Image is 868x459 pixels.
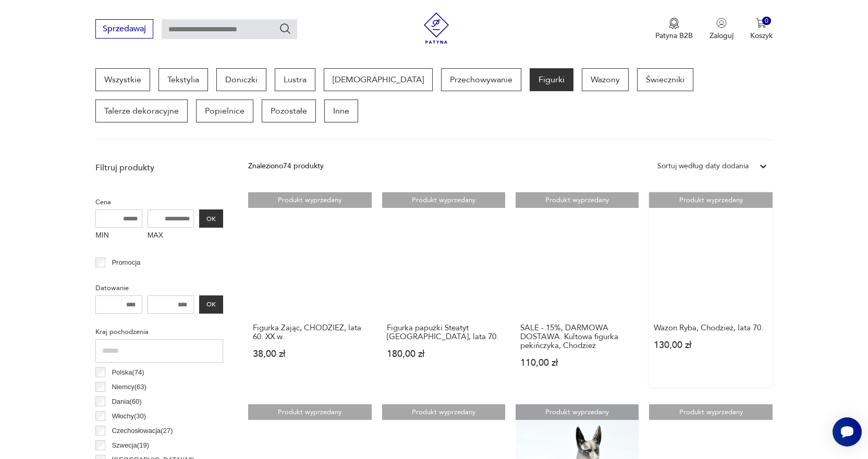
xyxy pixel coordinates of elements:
a: Wazony [582,68,629,91]
button: 0Koszyk [750,18,773,41]
p: Promocja [112,257,140,268]
p: Patyna B2B [655,31,693,41]
button: OK [199,295,223,314]
h3: SALE - 15%, DARMOWA DOSTAWA. Kultowa figurka pekińczyka, Chodzież [520,324,634,350]
a: Doniczki [216,68,266,91]
div: Znaleziono 74 produkty [248,160,324,172]
a: Produkt wyprzedanyWazon Ryba, Chodzież, lata 70.Wazon Ryba, Chodzież, lata 70.130,00 zł [649,192,772,388]
p: Czechosłowacja ( 27 ) [112,425,173,437]
p: Włochy ( 30 ) [112,411,146,422]
p: Cena [95,196,223,208]
p: Niemcy ( 63 ) [112,381,146,393]
a: Tekstylia [158,68,208,91]
div: Sortuj według daty dodania [657,160,749,172]
label: MIN [95,228,142,244]
p: Filtruj produkty [95,162,223,173]
label: MAX [148,228,194,244]
p: 130,00 zł [654,341,767,350]
a: Talerze dekoracyjne [95,100,188,122]
img: Patyna - sklep z meblami i dekoracjami vintage [421,13,452,44]
a: Wszystkie [95,68,150,91]
a: Świeczniki [637,68,693,91]
button: Zaloguj [710,18,733,41]
a: Produkt wyprzedanySALE - 15%, DARMOWA DOSTAWA. Kultowa figurka pekińczyka, ChodzieżSALE - 15%, DA... [516,192,639,388]
h3: Wazon Ryba, Chodzież, lata 70. [654,324,767,332]
p: 110,00 zł [520,358,634,367]
p: 38,00 zł [253,350,366,358]
img: Ikona medalu [669,18,679,29]
a: Inne [324,100,358,122]
a: Produkt wyprzedanyFigurka papużki Steatyt Katowice, lata 70.Figurka papużki Steatyt [GEOGRAPHIC_D... [382,192,505,388]
button: Szukaj [279,22,291,35]
a: Figurki [530,68,573,91]
p: Dania ( 60 ) [112,396,141,407]
p: Kraj pochodzenia [95,326,223,338]
div: 0 [762,17,771,26]
a: Produkt wyprzedanyFigurka Zając, CHODZIEŻ, lata 60. XX w.Figurka Zając, CHODZIEŻ, lata 60. XX w.3... [248,192,371,388]
a: Przechowywanie [441,68,521,91]
a: Ikona medaluPatyna B2B [655,18,693,41]
a: Pozostałe [262,100,316,122]
p: Datowanie [95,282,223,294]
button: Patyna B2B [655,18,693,41]
p: Szwecja ( 19 ) [112,440,149,451]
h3: Figurka Zając, CHODZIEŻ, lata 60. XX w. [253,324,366,341]
p: Polska ( 74 ) [112,367,144,378]
a: Lustra [275,68,315,91]
h3: Figurka papużki Steatyt [GEOGRAPHIC_DATA], lata 70. [387,324,500,341]
p: Zaloguj [710,31,733,41]
button: Sprzedawaj [95,19,153,39]
img: Ikona koszyka [756,18,766,28]
a: Sprzedawaj [95,26,153,33]
button: OK [199,209,223,228]
a: [DEMOGRAPHIC_DATA] [324,68,433,91]
p: Koszyk [750,31,773,41]
iframe: Smartsupp widget button [833,417,862,446]
img: Ikonka użytkownika [716,18,727,28]
a: Popielnice [196,100,253,122]
p: 180,00 zł [387,350,500,358]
